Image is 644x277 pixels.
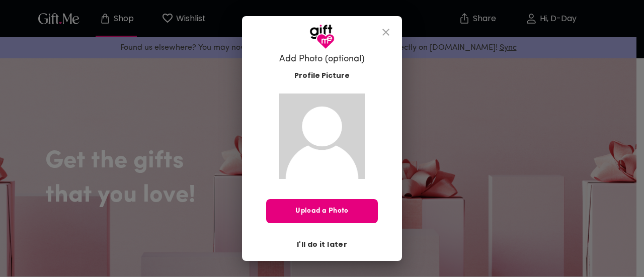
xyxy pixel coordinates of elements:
[279,94,365,179] img: Gift.me default profile picture
[374,20,398,44] button: close
[266,199,378,223] button: Upload a Photo
[266,206,378,217] span: Upload a Photo
[297,239,347,250] span: I'll do it later
[294,70,350,81] span: Profile Picture
[279,53,365,65] h6: Add Photo (optional)
[309,24,335,49] img: GiftMe Logo
[293,236,351,253] button: I'll do it later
